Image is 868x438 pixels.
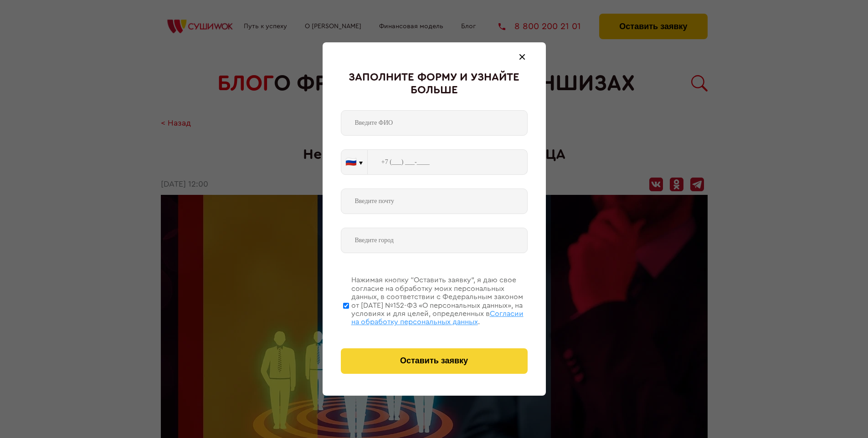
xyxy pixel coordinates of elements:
[351,276,528,326] div: Нажимая кнопку “Оставить заявку”, я даю свое согласие на обработку моих персональных данных, в со...
[351,310,524,326] span: Согласии на обработку персональных данных
[341,348,528,374] button: Оставить заявку
[341,110,528,136] input: Введите ФИО
[341,228,528,253] input: Введите город
[341,188,528,214] input: Введите почту
[341,71,528,97] div: Заполните форму и узнайте больше
[368,149,528,175] input: +7 (___) ___-____
[341,150,367,174] button: 🇷🇺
